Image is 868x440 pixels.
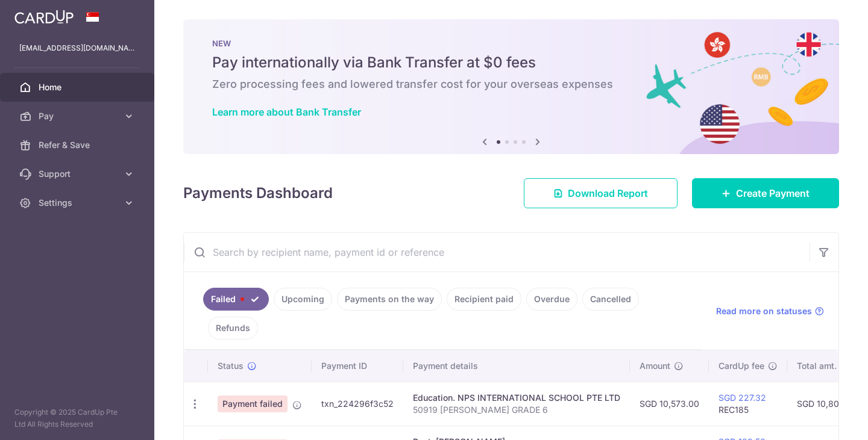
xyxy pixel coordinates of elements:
[790,404,856,434] iframe: Opens a widget where you can find more information
[524,178,678,208] a: Download Report
[716,305,812,317] span: Read more on statuses
[447,288,521,311] a: Recipient paid
[719,392,766,403] a: SGD 227.32
[183,182,333,204] h4: Payments Dashboard
[568,186,648,200] span: Download Report
[184,233,810,271] input: Search by recipient name, payment id or reference
[212,77,810,91] h6: Zero processing fees and lowered transfer cost for your overseas expenses
[736,186,810,200] span: Create Payment
[640,360,670,372] span: Amount
[403,350,630,382] th: Payment details
[630,382,709,426] td: SGD 10,573.00
[39,168,118,180] span: Support
[413,392,620,404] div: Education. NPS INTERNATIONAL SCHOOL PTE LTD
[208,317,258,339] a: Refunds
[716,305,824,317] a: Read more on statuses
[212,53,810,72] h5: Pay internationally via Bank Transfer at $0 fees
[526,288,577,311] a: Overdue
[212,106,361,118] a: Learn more about Bank Transfer
[797,360,837,372] span: Total amt.
[582,288,639,311] a: Cancelled
[312,382,403,426] td: txn_224296f3c52
[312,350,403,382] th: Payment ID
[39,110,118,122] span: Pay
[19,42,135,54] p: [EMAIL_ADDRESS][DOMAIN_NAME]
[39,81,118,93] span: Home
[274,288,332,311] a: Upcoming
[337,288,442,311] a: Payments on the way
[218,395,288,412] span: Payment failed
[709,382,787,426] td: REC185
[203,288,269,311] a: Failed
[787,382,867,426] td: SGD 10,800.32
[413,404,620,416] p: 50919 [PERSON_NAME] GRADE 6
[212,39,810,48] p: NEW
[719,360,764,372] span: CardUp fee
[218,360,244,372] span: Status
[692,178,839,208] a: Create Payment
[183,19,839,154] img: Bank transfer banner
[14,10,74,24] img: CardUp
[39,139,118,151] span: Refer & Save
[39,197,118,209] span: Settings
